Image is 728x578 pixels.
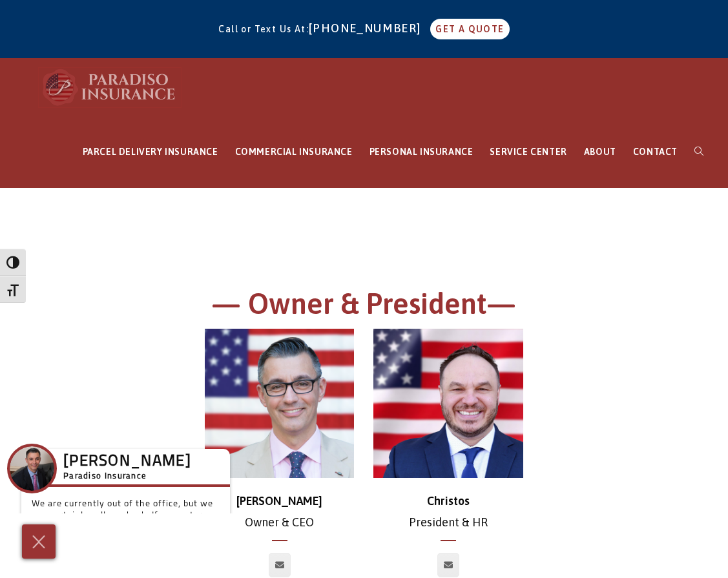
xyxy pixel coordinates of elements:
[309,21,428,35] a: [PHONE_NUMBER]
[633,147,678,157] span: CONTACT
[63,457,191,468] h3: [PERSON_NAME]
[361,116,482,188] a: PERSONAL INSURANCE
[32,499,220,575] p: We are currently out of the office, but we can certainly call you back. If you enter your phone n...
[74,116,227,188] a: PARCEL DELIVERY INSURANCE
[39,68,181,107] img: Paradiso Insurance
[83,147,218,157] span: PARCEL DELIVERY INSURANCE
[236,494,322,508] strong: [PERSON_NAME]
[584,147,616,157] span: ABOUT
[227,116,361,188] a: COMMERCIAL INSURANCE
[205,491,354,533] p: Owner & CEO
[369,147,473,157] span: PERSONAL INSURANCE
[218,24,309,34] span: Call or Text Us At:
[373,491,523,533] p: President & HR
[481,116,575,188] a: SERVICE CENTER
[63,470,191,484] h5: Paradiso Insurance
[10,446,54,491] img: Company Icon
[373,329,523,478] img: Christos_500x500
[427,494,470,508] strong: Christos
[36,285,691,329] h1: — Owner & President—
[490,147,567,157] span: SERVICE CENTER
[205,329,354,478] img: chris-500x500 (1)
[430,19,509,39] a: GET A QUOTE
[576,116,625,188] a: ABOUT
[235,147,353,157] span: COMMERCIAL INSURANCE
[625,116,686,188] a: CONTACT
